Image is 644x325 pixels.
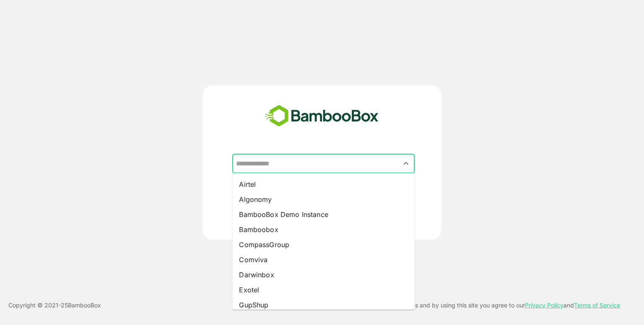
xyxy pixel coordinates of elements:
[232,252,415,267] li: Comviva
[358,300,620,310] p: This site uses cookies and by using this site you agree to our and
[8,300,101,310] p: Copyright © 2021- 25 BambooBox
[260,102,383,130] img: bamboobox
[400,158,412,169] button: Close
[232,222,415,237] li: Bamboobox
[232,282,415,297] li: Exotel
[232,297,415,312] li: GupShup
[574,302,620,309] a: Terms of Service
[525,302,563,309] a: Privacy Policy
[232,207,415,222] li: BambooBox Demo Instance
[232,192,415,207] li: Algonomy
[232,237,415,252] li: CompassGroup
[232,177,415,192] li: Airtel
[232,267,415,282] li: Darwinbox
